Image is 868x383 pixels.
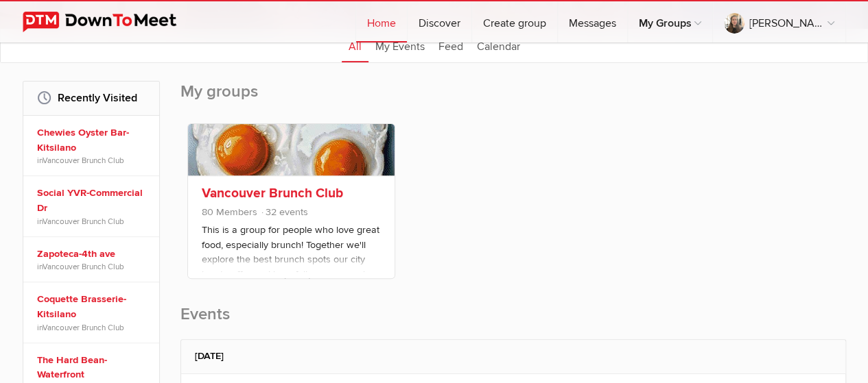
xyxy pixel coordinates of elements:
[37,216,150,227] span: in
[342,28,368,62] a: All
[195,340,832,373] h2: [DATE]
[180,81,846,116] h2: My groups
[202,223,381,291] p: This is a group for people who love great food, especially brunch! Together we'll explore the bes...
[432,28,470,62] a: Feed
[37,186,150,215] a: Social YVR-Commercial Dr
[37,292,150,321] a: Coquette Brasserie-Kitsilano
[43,156,124,165] a: Vancouver Brunch Club
[356,1,407,42] a: Home
[43,262,124,271] a: Vancouver Brunch Club
[558,1,627,42] a: Messages
[713,1,845,42] a: [PERSON_NAME]
[37,125,150,155] a: Chewies Oyster Bar-Kitsilano
[260,206,308,218] span: 32 events
[472,1,557,42] a: Create group
[37,261,150,272] span: in
[470,28,527,62] a: Calendar
[37,247,150,262] a: Zapoteca-4th ave
[37,322,150,333] span: in
[37,155,150,166] span: in
[37,82,145,114] h2: Recently Visited
[368,28,432,62] a: My Events
[23,12,198,32] img: DownToMeet
[202,206,257,218] span: 80 Members
[43,217,124,226] a: Vancouver Brunch Club
[408,1,471,42] a: Discover
[37,353,150,382] a: The Hard Bean-Waterfront
[180,304,846,339] h2: Events
[43,323,124,332] a: Vancouver Brunch Club
[202,185,343,201] a: Vancouver Brunch Club
[628,1,712,42] a: My Groups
